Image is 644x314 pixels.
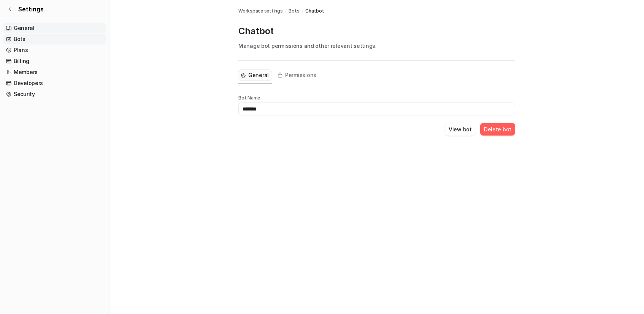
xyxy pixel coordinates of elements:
[238,8,283,14] a: Workspace settings
[3,45,106,55] a: Plans
[3,89,106,99] a: Security
[285,71,316,79] span: Permissions
[238,95,515,101] p: Bot Name
[445,123,476,136] button: View bot
[3,23,106,33] a: General
[3,56,106,66] a: Billing
[305,8,324,14] span: Chatbot
[275,70,319,80] button: Permissions
[289,8,299,14] a: Bots
[3,34,106,44] a: Bots
[480,123,515,136] button: Delete bot
[238,67,319,84] nav: Tabs
[238,42,515,50] p: Manage bot permissions and other relevant settings.
[238,25,515,37] p: Chatbot
[285,8,287,14] span: /
[248,71,269,79] span: General
[18,5,44,14] span: Settings
[302,8,303,14] span: /
[3,78,106,88] a: Developers
[238,70,272,80] button: General
[3,67,106,77] a: Members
